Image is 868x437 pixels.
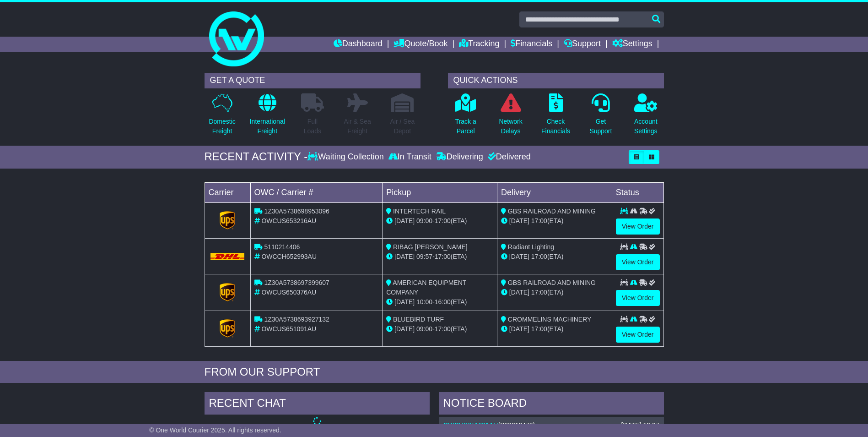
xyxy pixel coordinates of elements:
span: 1Z30A5738697399607 [264,279,329,286]
span: [DATE] [394,253,415,260]
div: RECENT CHAT [205,392,430,417]
span: RIBAG [PERSON_NAME] [393,243,468,251]
span: BLUEBIRD TURF [393,316,444,323]
span: 09:00 [416,217,432,224]
a: CheckFinancials [541,93,571,141]
span: 17:00 [531,325,547,333]
a: Tracking [459,37,499,52]
a: Financials [511,37,552,52]
a: OWCUS651091AU [443,421,498,429]
p: Track a Parcel [455,117,476,136]
span: INTERTECH RAIL [393,208,446,215]
span: S00310470 [500,421,533,429]
span: 16:00 [435,298,451,306]
p: Check Financials [541,117,570,136]
a: GetSupport [589,93,612,141]
span: CROMMELINS MACHINERY [508,316,592,323]
span: 17:00 [435,325,451,333]
span: GBS RAILROAD AND MINING [508,208,596,215]
span: 09:00 [416,325,432,333]
span: OWCUS651091AU [261,325,316,333]
div: (ETA) [501,288,608,297]
a: Dashboard [334,37,383,52]
div: FROM OUR SUPPORT [205,366,664,379]
span: 17:00 [531,289,547,296]
div: [DATE] 19:07 [621,421,659,429]
img: GetCarrierServiceLogo [220,283,235,301]
img: GetCarrierServiceLogo [220,319,235,338]
span: 17:00 [435,217,451,224]
span: 17:00 [435,253,451,260]
p: Full Loads [301,117,324,136]
div: QUICK ACTIONS [448,73,664,88]
span: OWCCH652993AU [261,253,317,260]
td: OWC / Carrier # [250,182,383,202]
div: Delivering [434,152,485,162]
div: - (ETA) [386,252,493,262]
img: DHL.png [210,253,245,260]
div: RECENT ACTIVITY - [205,150,308,164]
span: [DATE] [394,325,415,333]
a: Quote/Book [394,37,447,52]
td: Status [612,182,663,202]
div: - (ETA) [386,297,493,307]
div: Waiting Collection [307,152,386,162]
div: (ETA) [501,252,608,262]
a: InternationalFreight [249,93,286,141]
span: 1Z30A5738698953096 [264,208,329,215]
p: Network Delays [499,117,522,136]
span: [DATE] [509,289,529,296]
a: Support [564,37,601,52]
span: [DATE] [509,217,529,224]
span: 09:57 [416,253,432,260]
a: Settings [612,37,652,52]
div: In Transit [386,152,434,162]
div: - (ETA) [386,216,493,226]
span: 10:00 [416,298,432,306]
td: Delivery [497,182,612,202]
a: View Order [616,290,660,306]
span: GBS RAILROAD AND MINING [508,279,596,286]
span: OWCUS650376AU [261,289,316,296]
a: AccountSettings [634,93,658,141]
p: Air / Sea Depot [390,117,415,136]
a: DomesticFreight [208,93,236,141]
span: [DATE] [394,298,415,306]
td: Pickup [383,182,497,202]
span: AMERICAN EQUIPMENT COMPANY [386,279,466,296]
span: OWCUS653216AU [261,217,316,224]
span: 1Z30A5738693927132 [264,316,329,323]
img: GetCarrierServiceLogo [220,211,235,229]
p: Air & Sea Freight [344,117,371,136]
span: 17:00 [531,217,547,224]
span: [DATE] [394,217,415,224]
div: GET A QUOTE [205,73,421,88]
span: 17:00 [531,253,547,260]
a: View Order [616,327,660,343]
span: Radiant Lighting [508,243,554,251]
a: View Order [616,218,660,235]
div: (ETA) [501,324,608,334]
td: Carrier [205,182,250,202]
p: Account Settings [634,117,658,136]
div: Delivered [485,152,531,162]
div: (ETA) [501,216,608,226]
p: Get Support [589,117,612,136]
a: View Order [616,254,660,270]
a: NetworkDelays [498,93,523,141]
span: [DATE] [509,325,529,333]
span: © One World Courier 2025. All rights reserved. [149,426,281,434]
div: - (ETA) [386,324,493,334]
span: [DATE] [509,253,529,260]
span: 5110214406 [264,243,300,251]
p: Domestic Freight [209,117,235,136]
div: ( ) [443,421,659,429]
a: Track aParcel [455,93,477,141]
p: International Freight [250,117,285,136]
div: NOTICE BOARD [439,392,664,417]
